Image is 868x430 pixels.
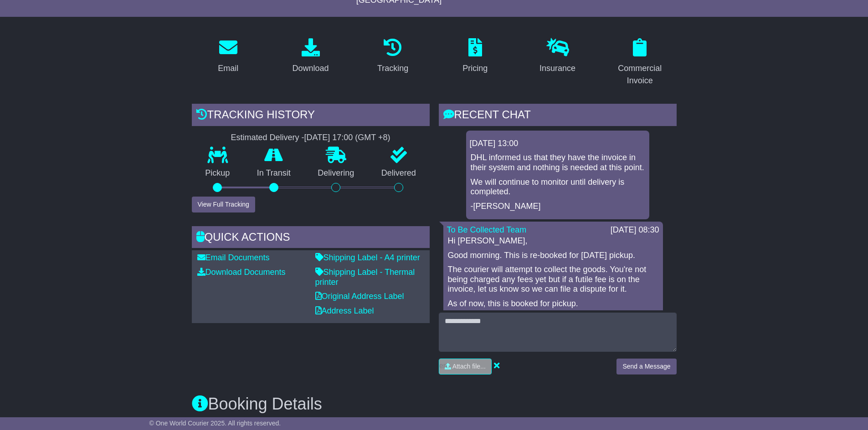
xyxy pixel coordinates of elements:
a: Download Documents [197,268,286,277]
div: Estimated Delivery - [192,133,430,143]
span: © One World Courier 2025. All rights reserved. [149,420,281,427]
a: Tracking [371,35,414,78]
div: [DATE] 17:00 (GMT +8) [304,133,390,143]
div: Pricing [462,62,488,75]
p: In Transit [243,168,304,178]
p: We will continue to monitor until delivery is completed. [471,177,645,197]
div: [DATE] 13:00 [470,139,646,149]
div: Email [218,62,238,75]
p: As of now, this is booked for pickup. [448,299,658,309]
a: Shipping Label - Thermal printer [315,268,415,287]
a: Commercial Invoice [603,35,677,90]
a: Address Label [315,306,374,315]
div: Download [292,62,329,75]
div: Quick Actions [192,226,430,251]
h3: Booking Details [192,395,677,413]
p: Hi [PERSON_NAME], [448,236,658,246]
div: Commercial Invoice [609,62,671,87]
a: To Be Collected Team [447,225,527,234]
p: DHL informed us that they have the invoice in their system and nothing is needed at this point. [471,153,645,172]
a: Shipping Label - A4 printer [315,253,420,262]
button: View Full Tracking [192,197,255,212]
p: Delivering [304,168,368,178]
p: -[PERSON_NAME] [471,202,645,212]
a: Pricing [457,35,493,78]
a: Email [212,35,244,78]
p: The courier will attempt to collect the goods. You're not being charged any fees yet but if a fut... [448,265,658,294]
p: Pickup [192,168,244,178]
div: Insurance [539,62,575,75]
a: Original Address Label [315,292,404,301]
div: [DATE] 08:30 [611,225,659,235]
p: Delivered [368,168,430,178]
button: Send a Message [616,359,676,374]
p: Good morning. This is re-booked for [DATE] pickup. [448,251,658,261]
a: Insurance [534,35,581,78]
div: Tracking history [192,104,430,128]
div: RECENT CHAT [439,104,677,128]
a: Email Documents [197,253,270,262]
div: Tracking [377,62,408,75]
a: Download [286,35,334,78]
